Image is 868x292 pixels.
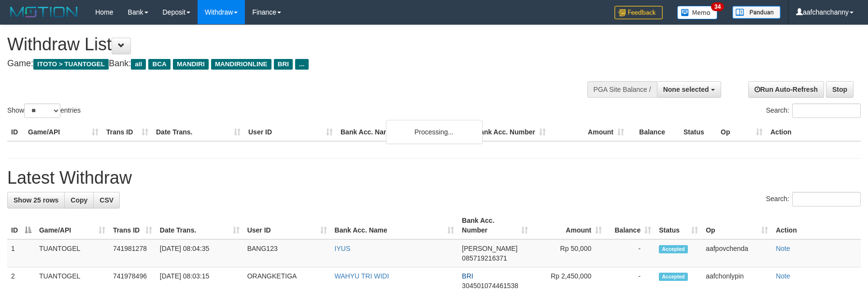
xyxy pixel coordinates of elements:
label: Search: [766,103,861,118]
th: Status [680,123,717,141]
span: Show 25 rows [14,196,58,204]
h1: Latest Withdraw [7,168,861,188]
td: Rp 50,000 [532,239,606,267]
th: Date Trans. [152,123,244,141]
th: Amount: activate to sort column ascending [532,212,606,239]
input: Search: [792,103,861,118]
th: ID: activate to sort column descending [7,212,35,239]
th: Amount [550,123,628,141]
th: User ID [244,123,337,141]
td: BANG123 [243,239,331,267]
span: MANDIRIONLINE [211,59,271,70]
h4: Game: Bank: [7,59,569,69]
th: Bank Acc. Number: activate to sort column ascending [458,212,532,239]
th: Balance: activate to sort column ascending [606,212,655,239]
h1: Withdraw List [7,35,569,54]
th: Trans ID: activate to sort column ascending [109,212,156,239]
td: TUANTOGEL [35,239,109,267]
a: Note [776,245,790,252]
a: WAHYU TRI WIDI [335,272,389,280]
td: [DATE] 08:04:35 [156,239,243,267]
img: MOTION_logo.png [7,5,81,19]
span: Copy 304501074461538 to clipboard [462,282,518,290]
a: Note [776,272,790,280]
img: Button%20Memo.svg [677,6,718,19]
span: MANDIRI [173,59,209,70]
label: Search: [766,192,861,206]
th: Status: activate to sort column ascending [655,212,702,239]
th: Balance [628,123,680,141]
span: ITOTO > TUANTOGEL [33,59,109,70]
td: 1 [7,239,35,267]
span: 34 [711,2,724,11]
th: Op: activate to sort column ascending [702,212,772,239]
a: CSV [93,192,120,208]
div: Processing... [386,120,483,144]
a: Copy [64,192,94,208]
th: User ID: activate to sort column ascending [243,212,331,239]
div: PGA Site Balance / [587,81,657,98]
span: [PERSON_NAME] [462,245,517,252]
th: ID [7,123,24,141]
th: Date Trans.: activate to sort column ascending [156,212,243,239]
td: 741981278 [109,239,156,267]
th: Trans ID [102,123,152,141]
span: ... [295,59,308,70]
img: Feedback.jpg [614,6,663,19]
td: - [606,239,655,267]
span: None selected [663,86,709,93]
label: Show entries [7,103,81,118]
img: panduan.png [732,6,781,19]
th: Op [717,123,767,141]
span: CSV [100,196,114,204]
td: aafpovchenda [702,239,772,267]
th: Bank Acc. Number [471,123,550,141]
span: Accepted [659,273,688,281]
input: Search: [792,192,861,206]
a: Show 25 rows [7,192,65,208]
th: Action [772,212,861,239]
th: Action [767,123,861,141]
span: BRI [462,272,473,280]
span: all [131,59,146,70]
span: BCA [148,59,170,70]
a: IYUS [335,245,351,252]
span: Copy 085719216371 to clipboard [462,254,507,262]
span: Copy [71,196,87,204]
th: Game/API [24,123,102,141]
th: Bank Acc. Name [337,123,471,141]
th: Bank Acc. Name: activate to sort column ascending [331,212,458,239]
a: Run Auto-Refresh [748,81,824,98]
button: None selected [657,81,721,98]
span: BRI [274,59,293,70]
a: Stop [826,81,854,98]
th: Game/API: activate to sort column ascending [35,212,109,239]
select: Showentries [24,103,60,118]
span: Accepted [659,245,688,253]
